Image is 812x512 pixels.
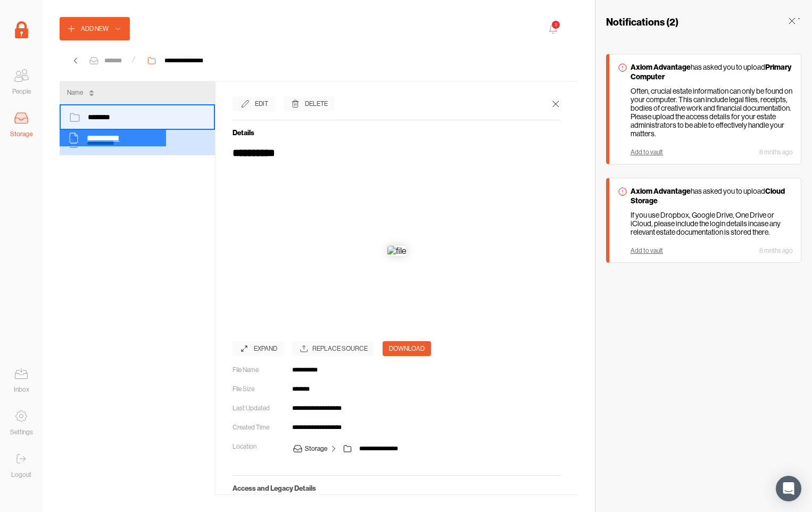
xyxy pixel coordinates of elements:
[233,128,561,137] h5: Details
[631,62,691,72] strong: Axiom Advantage
[60,17,130,40] button: Add New
[305,98,328,109] div: Delete
[387,246,407,256] img: file
[759,247,793,254] div: 8 mnths ago
[631,247,663,254] div: Add to vault
[776,476,801,501] div: Open Intercom Messenger
[631,186,793,205] p: has asked you to upload
[759,148,793,156] div: 8 mnths ago
[383,341,431,356] button: Download
[255,98,268,109] div: Edit
[254,343,277,354] div: Expand
[631,62,791,81] strong: Primary Computer
[233,484,561,492] h5: Access and Legacy Details
[631,87,793,138] p: Often, crucial estate information can only be found on your computer. This can include legal file...
[67,87,83,98] div: Name
[233,403,284,414] div: Last Updated
[312,343,368,354] div: Replace Source
[631,211,793,236] p: If you use Dropbox, Google Drive, One Drive or iCloud, please include the login details incase an...
[10,129,32,139] div: Storage
[233,422,284,433] div: Created Time
[233,384,284,394] div: File Size
[631,62,793,81] p: has asked you to upload
[10,427,33,437] div: Settings
[631,186,785,205] strong: Cloud Storage
[233,96,275,111] button: Edit
[305,443,327,454] div: Storage
[233,341,284,356] button: Expand
[292,341,374,356] div: Replace Source
[233,365,284,375] div: File Name
[551,20,560,29] div: 2
[631,186,691,196] strong: Axiom Advantage
[606,15,678,28] h3: Notifications ( 2 )
[233,441,284,452] div: Location
[284,96,334,111] button: Delete
[12,86,31,97] div: People
[631,148,663,156] div: Add to vault
[11,469,31,480] div: Logout
[81,23,109,34] div: Add New
[389,343,425,354] div: Download
[14,384,29,395] div: Inbox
